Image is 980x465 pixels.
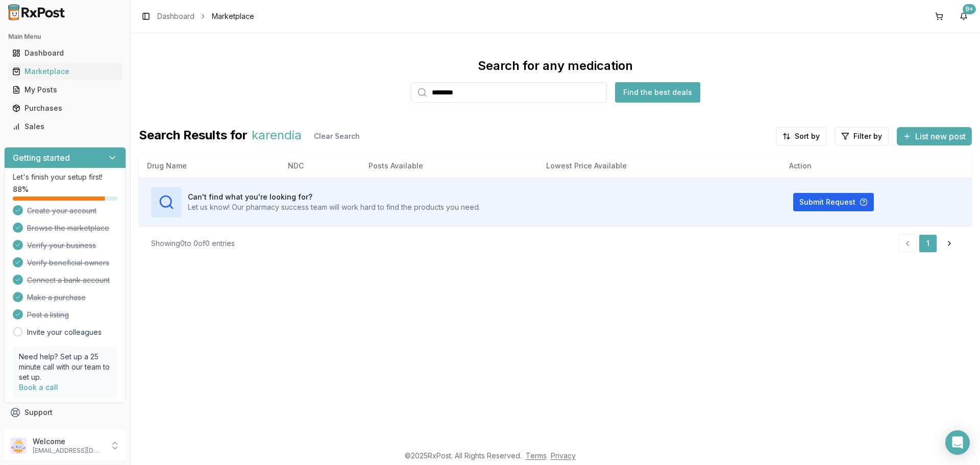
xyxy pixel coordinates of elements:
[139,154,280,178] th: Drug Name
[8,33,122,41] h2: Main Menu
[27,240,96,251] span: Verify your business
[13,184,29,194] span: 88 %
[188,202,480,212] p: Let us know! Our pharmacy success team will work hard to find the products you need.
[898,234,960,253] nav: pagination
[4,63,126,80] button: Marketplace
[4,45,126,61] button: Dashboard
[27,223,109,233] span: Browse the marketplace
[853,131,882,141] span: Filter by
[615,82,700,103] button: Find the best deals
[538,154,781,178] th: Lowest Price Available
[897,132,972,142] a: List new post
[8,117,122,136] a: Sales
[13,172,117,182] p: Let's finish your setup first!
[12,85,118,95] div: My Posts
[12,66,118,77] div: Marketplace
[4,100,126,116] button: Purchases
[157,11,254,21] nav: breadcrumb
[188,192,480,202] h3: Can't find what you're looking for?
[526,451,547,460] a: Terms
[897,127,972,145] button: List new post
[478,58,633,74] div: Search for any medication
[919,234,937,253] a: 1
[27,258,109,268] span: Verify beneficial owners
[4,422,126,440] button: Feedback
[551,451,576,460] a: Privacy
[4,403,126,422] button: Support
[781,154,972,178] th: Action
[280,154,360,178] th: NDC
[945,430,970,455] div: Open Intercom Messenger
[306,127,368,145] button: Clear Search
[8,99,122,117] a: Purchases
[4,82,126,98] button: My Posts
[12,103,118,113] div: Purchases
[33,436,104,447] p: Welcome
[27,206,96,216] span: Create your account
[12,48,118,58] div: Dashboard
[360,154,538,178] th: Posts Available
[915,130,966,142] span: List new post
[776,127,826,145] button: Sort by
[963,4,976,14] div: 9+
[151,238,235,249] div: Showing 0 to 0 of 0 entries
[27,275,110,285] span: Connect a bank account
[12,121,118,132] div: Sales
[10,437,27,454] img: User avatar
[955,8,972,25] button: 9+
[4,118,126,135] button: Sales
[19,352,111,382] p: Need help? Set up a 25 minute call with our team to set up.
[33,447,104,455] p: [EMAIL_ADDRESS][DOMAIN_NAME]
[13,152,70,164] h3: Getting started
[939,234,960,253] a: Go to next page
[27,292,86,303] span: Make a purchase
[139,127,248,145] span: Search Results for
[793,193,874,211] button: Submit Request
[19,383,58,391] a: Book a call
[252,127,302,145] span: karendia
[27,327,102,337] a: Invite your colleagues
[835,127,889,145] button: Filter by
[27,310,69,320] span: Post a listing
[795,131,820,141] span: Sort by
[212,11,254,21] span: Marketplace
[157,11,194,21] a: Dashboard
[8,44,122,62] a: Dashboard
[8,81,122,99] a: My Posts
[4,4,69,20] img: RxPost Logo
[8,62,122,81] a: Marketplace
[24,426,59,436] span: Feedback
